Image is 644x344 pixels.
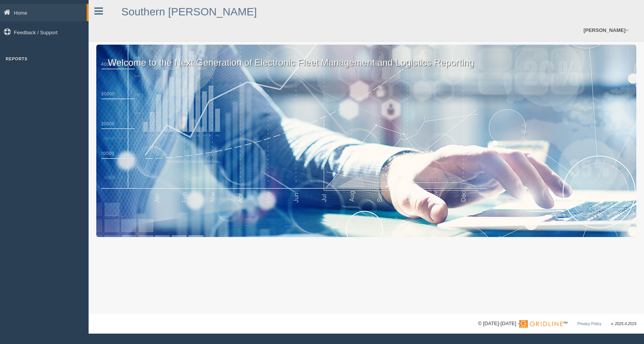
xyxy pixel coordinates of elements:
[577,322,601,326] a: Privacy Policy
[121,6,257,18] a: Southern [PERSON_NAME]
[478,320,636,328] div: © [DATE]-[DATE] - ™
[519,320,563,328] img: Gridline
[580,19,632,41] a: [PERSON_NAME]
[611,322,636,326] span: v. 2025.4.2019
[96,45,636,69] p: Welcome to the Next Generation of Electronic Fleet Management and Logistics Reporting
